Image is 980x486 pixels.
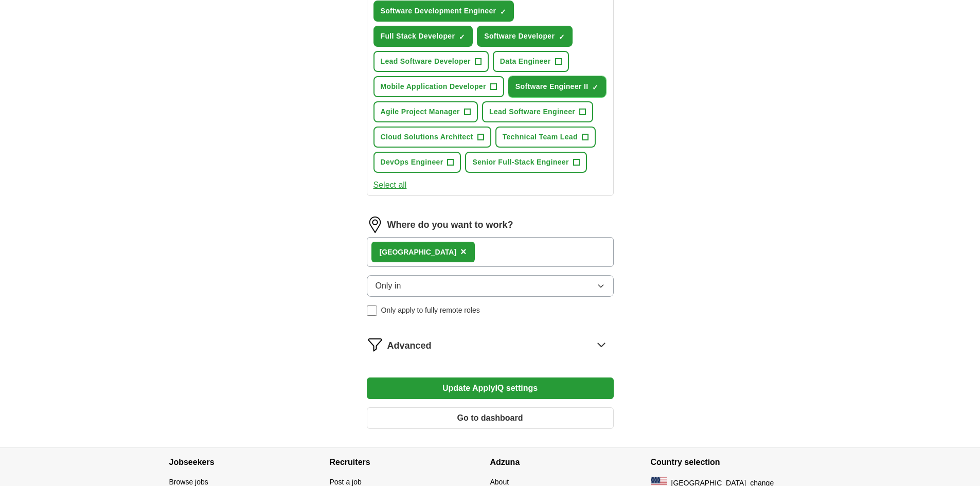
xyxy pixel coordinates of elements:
span: Data Engineer [500,56,551,67]
span: × [460,246,467,257]
span: Lead Software Developer [381,56,471,67]
span: ✓ [500,8,506,16]
h4: Country selection [651,448,811,477]
span: Only in [376,280,401,292]
span: Full Stack Developer [381,31,455,42]
span: ✓ [592,83,598,92]
span: Mobile Application Developer [381,81,486,92]
span: DevOps Engineer [381,157,443,168]
button: Full Stack Developer✓ [373,26,473,47]
span: Cloud Solutions Architect [381,132,473,142]
button: Update ApplyIQ settings [367,377,614,399]
span: ✓ [559,33,565,41]
button: Mobile Application Developer [373,76,504,97]
span: Advanced [387,339,432,353]
span: Agile Project Manager [381,106,460,117]
span: Only apply to fully remote roles [381,305,480,316]
button: Cloud Solutions Architect [373,127,491,148]
img: filter [367,336,383,353]
button: Lead Software Engineer [482,101,593,122]
label: Where do you want to work? [387,218,513,232]
span: Senior Full-Stack Engineer [472,157,568,168]
span: ✓ [459,33,465,41]
img: location.png [367,217,383,233]
span: Software Engineer II [515,81,589,92]
button: × [460,244,467,260]
span: Lead Software Engineer [489,106,575,117]
span: Software Development Engineer [381,6,496,16]
button: Data Engineer [493,51,569,72]
button: Software Engineer II✓ [508,76,607,97]
div: [GEOGRAPHIC_DATA] [380,247,457,258]
button: Lead Software Developer [373,51,489,72]
a: Post a job [330,478,362,486]
button: DevOps Engineer [373,152,461,173]
button: Senior Full-Stack Engineer [465,152,586,173]
span: Software Developer [484,31,555,42]
button: Select all [373,179,407,191]
a: Browse jobs [169,478,208,486]
button: Technical Team Lead [495,127,596,148]
input: Only apply to fully remote roles [367,305,377,316]
button: Software Development Engineer✓ [373,1,514,22]
a: About [490,478,509,486]
span: Technical Team Lead [503,132,578,142]
button: Only in [367,275,614,297]
button: Agile Project Manager [373,101,478,122]
button: Software Developer✓ [477,26,573,47]
button: Go to dashboard [367,407,614,429]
